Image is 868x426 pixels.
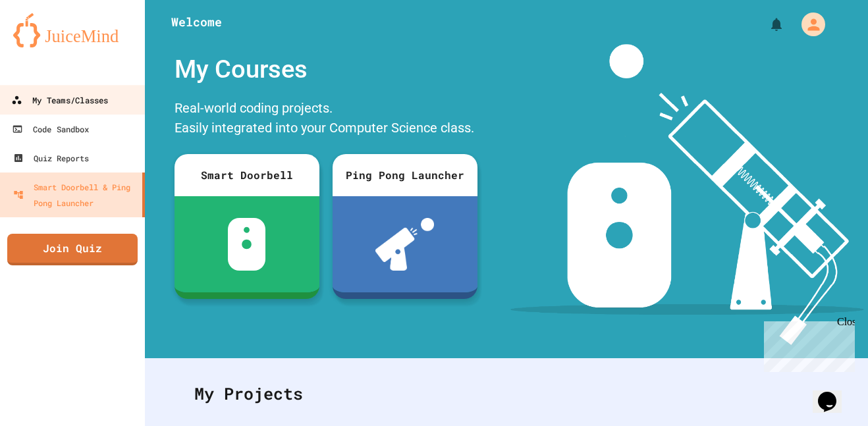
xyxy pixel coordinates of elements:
iframe: chat widget [813,373,855,413]
div: Smart Doorbell & Ping Pong Launcher [13,179,137,211]
img: ppl-with-ball.png [375,218,434,271]
div: Chat with us now!Close [5,5,91,84]
div: Quiz Reports [13,150,89,166]
div: My Notifications [744,13,788,36]
div: Smart Doorbell [175,154,319,196]
div: Ping Pong Launcher [333,154,477,196]
iframe: chat widget [759,316,855,372]
a: Join Quiz [7,234,138,265]
div: Code Sandbox [12,121,89,137]
div: Real-world coding projects. Easily integrated into your Computer Science class. [168,95,484,144]
img: sdb-white.svg [228,218,265,271]
div: My Projects [181,368,832,419]
img: banner-image-my-projects.png [510,44,863,345]
div: My Courses [168,44,484,95]
div: My Teams/Classes [11,92,108,109]
div: My Account [788,9,828,40]
img: logo-orange.svg [13,13,132,47]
